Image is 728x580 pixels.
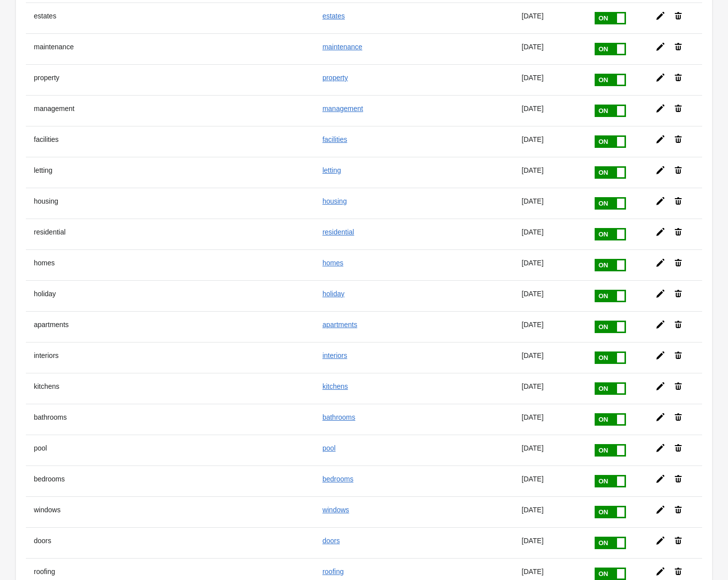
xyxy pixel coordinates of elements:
[26,280,213,311] th: holiday
[322,290,344,298] a: holiday
[514,64,585,95] td: [DATE]
[26,527,213,558] th: doors
[514,435,585,465] td: [DATE]
[322,568,344,576] a: roofing
[514,188,585,219] td: [DATE]
[322,228,354,236] a: residential
[514,126,585,157] td: [DATE]
[514,373,585,404] td: [DATE]
[26,404,213,435] th: bathrooms
[26,465,213,496] th: bedrooms
[26,311,213,342] th: apartments
[26,342,213,373] th: interiors
[322,105,363,113] a: management
[514,157,585,188] td: [DATE]
[26,2,213,33] th: estates
[514,219,585,249] td: [DATE]
[26,188,213,219] th: housing
[26,435,213,465] th: pool
[322,382,348,390] a: kitchens
[514,404,585,435] td: [DATE]
[26,219,213,249] th: residential
[514,2,585,33] td: [DATE]
[514,465,585,496] td: [DATE]
[322,321,357,329] a: apartments
[26,496,213,527] th: windows
[26,64,213,95] th: property
[322,197,347,205] a: housing
[26,373,213,404] th: kitchens
[26,126,213,157] th: facilities
[322,74,348,82] a: property
[322,506,349,514] a: windows
[26,33,213,64] th: maintenance
[514,342,585,373] td: [DATE]
[514,95,585,126] td: [DATE]
[26,249,213,280] th: homes
[514,33,585,64] td: [DATE]
[322,259,343,267] a: homes
[26,157,213,188] th: letting
[514,496,585,527] td: [DATE]
[322,351,347,359] a: interiors
[26,95,213,126] th: management
[322,475,353,483] a: bedrooms
[322,413,355,421] a: bathrooms
[322,444,335,452] a: pool
[514,249,585,280] td: [DATE]
[322,135,347,143] a: facilities
[322,166,341,174] a: letting
[514,311,585,342] td: [DATE]
[322,537,340,545] a: doors
[514,280,585,311] td: [DATE]
[514,527,585,558] td: [DATE]
[322,12,345,20] a: estates
[322,43,362,51] a: maintenance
